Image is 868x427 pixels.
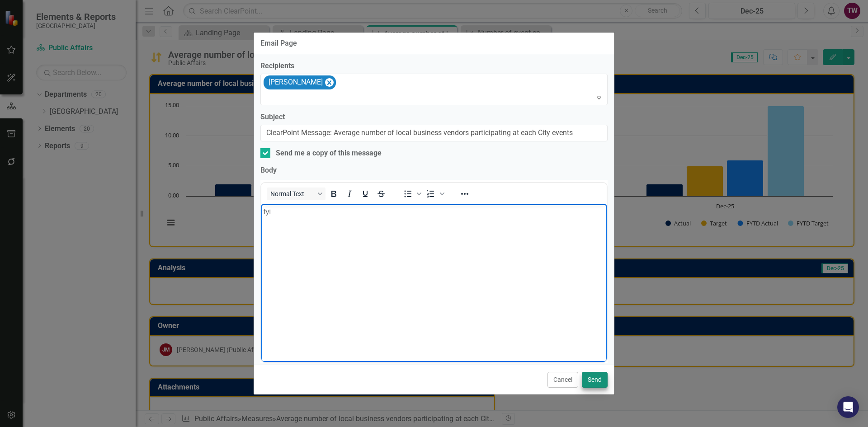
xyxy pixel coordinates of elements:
[326,188,341,200] button: Bold
[457,188,472,200] button: Reveal or hide additional toolbar items
[270,190,315,197] span: Normal Text
[260,112,608,122] label: Subject
[342,188,357,200] button: Italic
[261,204,607,362] iframe: Rich Text Area
[373,188,389,200] button: Strikethrough
[358,188,373,200] button: Underline
[260,165,608,176] label: Body
[325,78,334,87] div: Remove James Poag
[267,188,325,200] button: Block Normal Text
[400,188,423,200] div: Bullet list
[260,39,297,47] div: Email Page
[837,396,859,418] div: Open Intercom Messenger
[266,76,324,89] div: [PERSON_NAME]
[547,372,578,388] button: Cancel
[260,61,608,71] label: Recipients
[582,372,608,388] button: Send
[276,148,382,159] div: Send me a copy of this message
[423,188,446,200] div: Numbered list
